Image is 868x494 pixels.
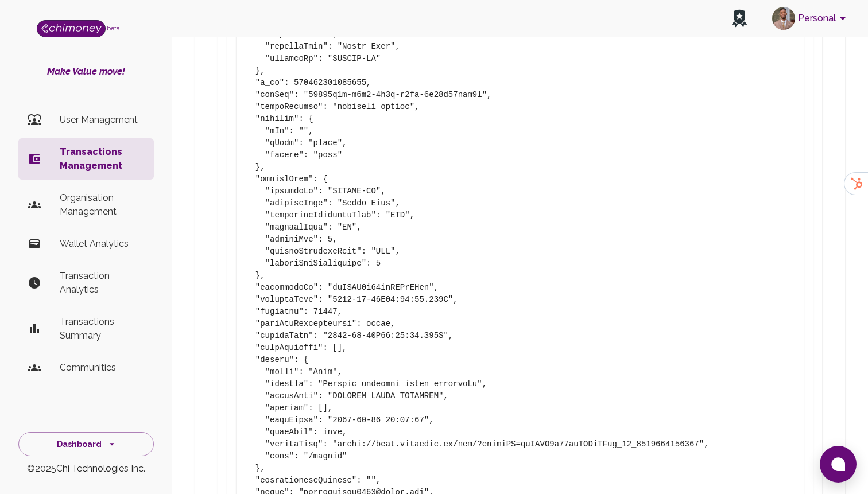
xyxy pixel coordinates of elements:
[107,25,120,32] span: beta
[772,7,795,30] img: avatar
[18,432,154,457] button: Dashboard
[37,20,106,37] img: Logo
[60,315,145,343] p: Transactions Summary
[60,191,145,219] p: Organisation Management
[60,361,145,375] p: Communities
[60,145,145,173] p: Transactions Management
[820,446,857,483] button: Open chat window
[60,269,145,297] p: Transaction Analytics
[60,113,145,127] p: User Management
[60,237,145,251] p: Wallet Analytics
[768,3,854,33] button: account of current user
